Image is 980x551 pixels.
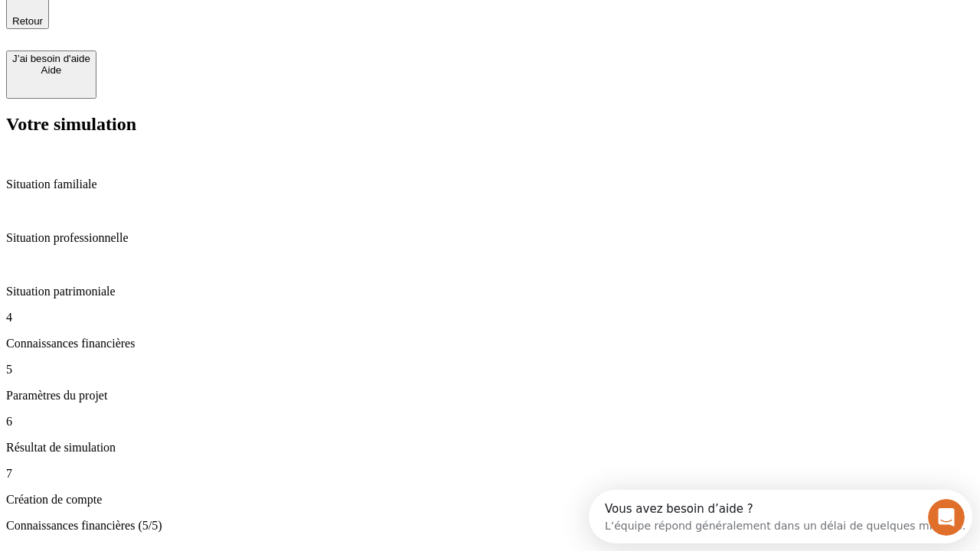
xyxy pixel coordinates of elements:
p: 6 [6,415,974,429]
p: 4 [6,311,974,324]
p: Résultat de simulation [6,441,974,455]
p: Connaissances financières [6,337,974,350]
div: L’équipe répond généralement dans un délai de quelques minutes. [16,25,377,41]
p: Situation patrimoniale [6,285,974,298]
p: Création de compte [6,493,974,507]
p: Situation professionnelle [6,231,974,245]
p: 7 [6,467,974,481]
p: 5 [6,363,974,377]
div: Ouvrir le Messenger Intercom [6,6,422,48]
iframe: Intercom live chat discovery launcher [589,490,972,543]
h2: Votre simulation [6,114,974,135]
p: Paramètres du projet [6,389,974,403]
div: Aide [12,64,90,76]
button: J’ai besoin d'aideAide [6,51,96,99]
div: Vous avez besoin d’aide ? [16,13,377,25]
p: Situation familiale [6,178,974,191]
iframe: Intercom live chat [928,499,965,536]
p: Connaissances financières (5/5) [6,519,974,533]
div: J’ai besoin d'aide [12,53,90,64]
span: Retour [12,15,43,27]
